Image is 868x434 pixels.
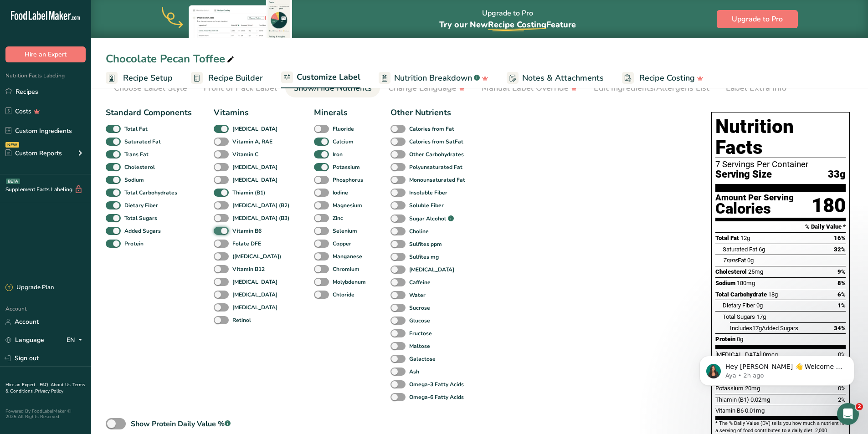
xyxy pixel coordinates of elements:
[837,268,846,275] span: 9%
[409,125,454,133] b: Calories from Fat
[131,419,231,429] div: Show Protein Daily Value %
[232,303,277,311] b: [MEDICAL_DATA]
[717,10,798,28] button: Upgrade to Pro
[747,257,754,264] span: 0g
[837,291,846,298] span: 6%
[856,403,863,410] span: 2
[124,150,149,158] b: Trans Fat
[124,163,155,171] b: Cholesterol
[40,382,51,388] a: FAQ .
[732,14,783,25] span: Upgrade to Pro
[297,71,360,83] span: Customize Label
[5,408,86,419] div: Powered By FoodLabelMaker © 2025 All Rights Reserved
[715,396,749,403] span: Thiamin (B1)
[740,235,750,241] span: 12g
[333,291,354,299] b: Chloride
[715,194,794,202] div: Amount Per Serving
[409,189,447,197] b: Insoluble Fiber
[409,227,429,235] b: Choline
[333,227,357,235] b: Selenium
[730,325,798,332] span: Includes Added Sugars
[715,235,739,241] span: Total Fat
[522,72,604,84] span: Notes & Attachments
[409,304,430,312] b: Sucrose
[124,176,144,184] b: Sodium
[639,72,695,84] span: Recipe Costing
[409,214,446,223] b: Sugar Alcohol
[232,278,277,286] b: [MEDICAL_DATA]
[737,280,755,286] span: 180mg
[281,67,360,89] a: Customize Label
[409,342,430,350] b: Maltose
[723,257,738,264] i: Trans
[715,160,846,169] div: 7 Servings Per Container
[409,380,464,388] b: Omega-3 Fatty Acids
[5,46,86,62] button: Hire an Expert
[715,268,747,275] span: Cholesterol
[409,291,426,299] b: Water
[834,235,846,241] span: 16%
[715,407,744,414] span: Vitamin B6
[752,325,762,332] span: 17g
[837,302,846,309] span: 1%
[5,283,54,292] div: Upgrade Plan
[439,19,576,30] span: Try our New Feature
[812,194,846,218] div: 180
[208,72,263,84] span: Recipe Builder
[390,107,468,119] div: Other Nutrients
[715,221,846,232] section: % Daily Value *
[723,246,757,253] span: Saturated Fat
[333,163,360,171] b: Potassium
[333,252,362,260] b: Manganese
[232,150,258,158] b: Vitamin C
[723,257,746,264] span: Fat
[409,278,431,286] b: Caffeine
[5,332,44,348] a: Language
[834,325,846,332] span: 34%
[686,337,868,400] iframe: Intercom notifications message
[106,68,173,88] a: Recipe Setup
[737,336,743,342] span: 0g
[715,116,846,158] h1: Nutrition Facts
[748,268,763,275] span: 25mg
[745,407,765,414] span: 0.01mg
[756,302,763,309] span: 0g
[409,138,463,146] b: Calories from SatFat
[828,169,846,180] span: 33g
[6,179,20,184] div: BETA
[35,388,63,394] a: Privacy Policy
[232,240,261,248] b: Folate DFE
[232,316,251,324] b: Retinol
[715,336,735,342] span: Protein
[5,382,85,394] a: Terms & Conditions .
[409,253,439,261] b: Sulfites mg
[333,176,363,184] b: Phosphorus
[123,72,173,84] span: Recipe Setup
[379,68,488,88] a: Nutrition Breakdown
[768,291,778,298] span: 18g
[124,227,161,235] b: Added Sugars
[409,329,432,337] b: Fructose
[333,125,354,133] b: Fluoride
[622,68,704,88] a: Recipe Costing
[124,240,144,248] b: Protein
[333,278,366,286] b: Molybdenum
[314,107,369,119] div: Minerals
[232,163,277,171] b: [MEDICAL_DATA]
[759,246,765,253] span: 6g
[750,396,770,403] span: 0.02mg
[124,214,157,222] b: Total Sugars
[333,138,354,146] b: Calcium
[834,246,846,253] span: 32%
[124,201,158,209] b: Dietary Fiber
[409,266,454,274] b: [MEDICAL_DATA]
[715,280,735,286] span: Sodium
[333,201,362,209] b: Magnesium
[232,138,272,146] b: Vitamin A, RAE
[409,393,464,401] b: Omega-6 Fatty Acids
[756,313,766,320] span: 17g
